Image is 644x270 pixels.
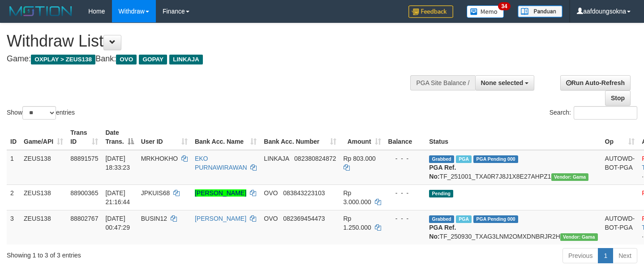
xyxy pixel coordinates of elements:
[195,155,247,171] a: EKO PURNAWIRAWAN
[195,189,246,197] a: [PERSON_NAME]
[481,79,524,86] span: None selected
[7,55,421,64] h4: Game: Bank:
[7,106,75,120] label: Show entries
[20,210,67,244] td: ZEUS138
[429,155,454,163] span: Grabbed
[475,75,535,90] button: None selected
[456,155,472,163] span: Marked by aafpengsreynich
[264,215,278,222] span: OVO
[169,55,203,64] span: LINKAJA
[7,184,20,210] td: 2
[343,215,371,231] span: Rp 1.250.000
[139,55,167,64] span: GOPAY
[20,150,67,185] td: ZEUS138
[605,90,631,106] a: Stop
[601,150,639,185] td: AUTOWD-BOT-PGA
[429,190,453,197] span: Pending
[67,124,102,150] th: Trans ID: activate to sort column ascending
[467,5,504,18] img: Button%20Memo.svg
[283,215,325,222] span: Copy 082369454473 to clipboard
[22,106,56,120] select: Showentries
[562,248,598,263] a: Previous
[264,189,278,197] span: OVO
[473,155,518,163] span: PGA Pending
[343,155,376,162] span: Rp 803.000
[598,248,613,263] a: 1
[260,124,339,150] th: Bank Acc. Number: activate to sort column ascending
[574,106,637,120] input: Search:
[429,224,456,240] b: PGA Ref. No:
[294,155,336,162] span: Copy 082380824872 to clipboard
[70,155,98,162] span: 88891575
[31,55,95,64] span: OXPLAY > ZEUS138
[498,2,510,10] span: 34
[20,124,67,150] th: Game/API: activate to sort column ascending
[388,189,422,197] div: - - -
[7,247,262,260] div: Showing 1 to 3 of 3 entries
[70,215,98,222] span: 88802767
[20,184,67,210] td: ZEUS138
[385,124,426,150] th: Balance
[601,210,639,244] td: AUTOWD-BOT-PGA
[141,189,170,197] span: JPKUIS68
[601,124,639,150] th: Op: activate to sort column ascending
[137,124,191,150] th: User ID: activate to sort column ascending
[195,215,246,222] a: [PERSON_NAME]
[408,5,453,18] img: Feedback.jpg
[429,164,456,180] b: PGA Ref. No:
[283,189,325,197] span: Copy 083843223103 to clipboard
[264,155,289,162] span: LINKAJA
[343,189,371,206] span: Rp 3.000.000
[550,106,637,120] label: Search:
[388,214,422,223] div: - - -
[560,233,598,241] span: Vendor URL: https://trx31.1velocity.biz
[105,155,130,171] span: [DATE] 18:33:23
[425,150,601,185] td: TF_251001_TXA0R7J8J1X8E27AHPZ1
[410,75,475,90] div: PGA Site Balance /
[429,215,454,223] span: Grabbed
[425,124,601,150] th: Status
[7,124,20,150] th: ID
[102,124,137,150] th: Date Trans.: activate to sort column descending
[340,124,385,150] th: Amount: activate to sort column ascending
[388,154,422,163] div: - - -
[141,215,167,222] span: BUSIN12
[7,32,421,50] h1: Withdraw List
[105,215,130,231] span: [DATE] 00:47:29
[7,4,75,18] img: MOTION_logo.png
[425,210,601,244] td: TF_250930_TXAG3LNM2OMXDNBRJR2H
[105,189,130,206] span: [DATE] 21:16:44
[191,124,260,150] th: Bank Acc. Name: activate to sort column ascending
[613,248,637,263] a: Next
[116,55,137,64] span: OVO
[141,155,178,162] span: MRKHOKHO
[560,75,631,90] a: Run Auto-Refresh
[456,215,472,223] span: Marked by aafsreyleap
[70,189,98,197] span: 88900365
[473,215,518,223] span: PGA Pending
[518,5,562,17] img: panduan.png
[551,173,589,181] span: Vendor URL: https://trx31.1velocity.biz
[7,210,20,244] td: 3
[7,150,20,185] td: 1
